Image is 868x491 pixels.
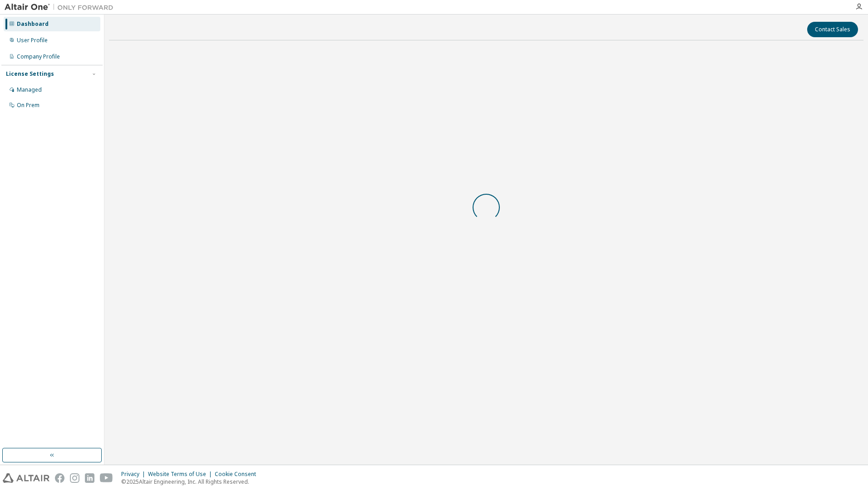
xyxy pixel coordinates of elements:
div: Privacy [121,471,148,478]
img: youtube.svg [100,473,113,483]
div: Dashboard [17,20,49,28]
div: User Profile [17,37,48,44]
img: linkedin.svg [85,473,94,483]
div: Website Terms of Use [148,471,215,478]
div: Managed [17,86,42,93]
div: Company Profile [17,53,60,60]
button: Contact Sales [807,22,858,37]
div: License Settings [6,70,54,78]
img: facebook.svg [55,473,64,483]
img: Altair One [5,3,118,12]
img: altair_logo.svg [3,473,49,483]
p: © 2025 Altair Engineering, Inc. All Rights Reserved. [121,478,261,486]
div: Cookie Consent [215,471,261,478]
img: instagram.svg [70,473,79,483]
div: On Prem [17,102,39,109]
